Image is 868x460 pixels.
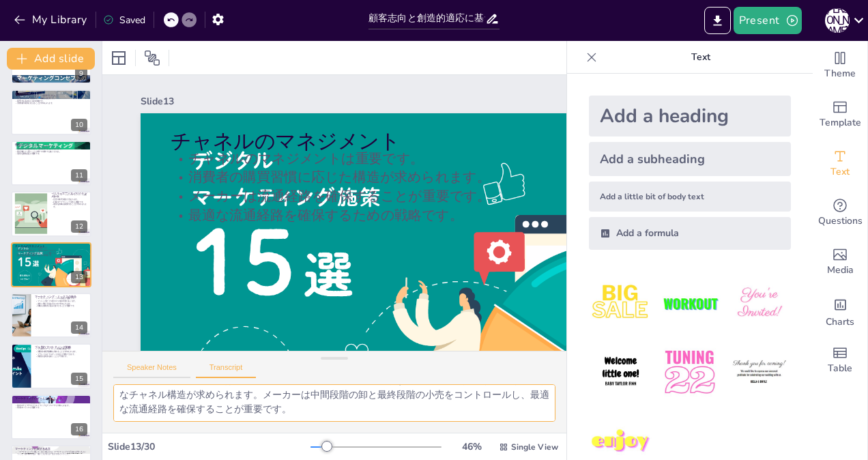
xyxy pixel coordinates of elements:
p: メーカーは流通経路を確保することが重要です。 [171,186,717,205]
p: 適切な戦略を展開することが求められます。 [51,203,87,208]
p: チャネルのマネジメント [15,244,87,248]
textarea: チャネルのマネジメントは、チャネル選択と管理から構成されます。消費者の購買習慣に応じた適切なチャネル構造が求められます。メーカーは中間段階の卸と最終段階の小売をコントロールし、最適な流通経路を確... [113,384,555,422]
p: メーカーは流通経路を確保することが重要です。 [15,252,87,255]
div: Add images, graphics, shapes or video [813,238,867,287]
p: プル型のマーケティング戦略 [35,345,87,349]
p: チャネルのマネジメントは重要です。 [171,149,717,168]
div: [PERSON_NAME] [825,8,850,33]
p: ブランドロイヤルティの向上が期待できます。 [35,354,87,356]
p: Text [603,41,799,74]
div: https://cdn.sendsteps.com/images/logo/sendsteps_logo_white.pnghttps://cdn.sendsteps.com/images/lo... [11,141,91,186]
div: 10 [71,119,87,131]
div: Saved [103,14,145,27]
span: Position [144,50,160,66]
img: 2.jpeg [658,272,721,335]
p: 両者のバランスが重要です。 [15,407,87,409]
button: Export to PowerPoint [704,7,731,34]
div: 11 [71,169,87,182]
div: Add ready made slides [813,90,867,139]
p: 価格は市場や顧客に応じて変更されることがあります。 [15,147,87,150]
p: 長期的な関係を築くことが可能です。 [35,356,87,358]
p: プル型のマーケティング戦略が重要です。 [35,348,87,351]
p: チャネルのマネジメントは重要です。 [15,246,87,249]
p: 競合他社より安いことは唯一の条件ではありません。 [15,150,87,153]
img: 4.jpeg [589,341,652,404]
p: 消費者の購買習慣に応じた構造が求められます。 [15,249,87,252]
div: https://cdn.sendsteps.com/images/logo/sendsteps_logo_white.pnghttps://cdn.sendsteps.com/images/lo... [11,89,91,134]
button: Speaker Notes [113,363,190,378]
button: Transcript [196,363,257,378]
div: Slide 13 [141,95,600,108]
div: Add a little bit of body text [589,182,791,212]
p: 適切な価格設定が重要です。 [15,153,87,156]
input: Insert title [368,9,485,29]
div: Add charts and graphs [813,287,867,336]
span: Template [820,115,861,130]
button: My Library [10,9,93,31]
div: https://cdn.sendsteps.com/images/logo/sendsteps_logo_white.pnghttps://cdn.sendsteps.com/images/lo... [11,343,91,388]
p: 戦略を効果的に組み合わせることが重要です。 [35,305,87,308]
img: 1.jpeg [589,272,652,335]
div: Add a table [813,336,867,385]
div: Slide 13 / 30 [108,440,310,453]
span: Text [830,164,850,179]
p: 成功に繋がる組み合わせが求められます。 [35,302,87,305]
p: 消費者の購買習慣に応じた構造が求められます。 [171,168,717,187]
div: Add a subheading [589,142,791,176]
p: マーケティングはサイエンスとアートの両面があります。 [15,399,87,402]
p: チャネルのマネジメント [171,128,717,156]
span: Charts [826,315,854,330]
div: https://cdn.sendsteps.com/images/logo/sendsteps_logo_white.pnghttps://cdn.sendsteps.com/images/lo... [11,242,91,287]
span: Media [827,263,854,278]
p: 最適な流通経路を確保するための戦略です。 [171,205,717,225]
div: Layout [108,47,130,69]
span: Theme [824,66,856,81]
div: Add a formula [589,217,791,250]
span: Questions [818,214,863,229]
p: 製品のマネジメント [15,91,87,96]
p: 消費者の期待に応えることが求められます。 [15,102,87,104]
img: 3.jpeg [727,272,791,335]
p: 製品のマネジメントには多くの要素が含まれます。 [15,94,87,97]
p: コミュニケーションのマネジメントは重要です。 [51,193,87,198]
img: 6.jpeg [727,341,791,404]
img: 5.jpeg [658,341,721,404]
div: 12 [71,220,87,233]
div: 16 [71,423,87,435]
div: Change the overall theme [813,41,867,90]
p: 「マーケティングに関して、良い知らせは、マーケティングが1日あれば学べるということ。悪い知らせは、使いこなすには一生かかるということ」 [15,450,87,455]
button: Present [734,7,802,34]
div: https://cdn.sendsteps.com/images/logo/sendsteps_logo_white.pnghttps://cdn.sendsteps.com/images/lo... [11,191,91,236]
button: [PERSON_NAME] [825,7,850,34]
p: 価格のマネジメントには多くの要素が含まれます。 [15,145,87,148]
div: 14 [71,321,87,334]
p: 消費者の購買動機を高めることが求められます。 [35,351,87,354]
p: 広告や販売促進が含まれます。 [51,199,87,201]
p: 最適な流通経路を確保するための戦略です。 [15,254,87,257]
button: Add slide [7,48,95,70]
div: Get real-time input from your audience [813,188,867,238]
div: https://cdn.sendsteps.com/images/logo/sendsteps_logo_white.pnghttps://cdn.sendsteps.com/images/lo... [11,293,91,338]
span: Table [828,361,852,376]
div: Add text boxes [813,139,867,188]
p: データ分析や市場調査が重要です。 [15,401,87,404]
p: 独自のアイデアやクリエイティブなアプローチが求められます。 [15,404,87,407]
p: マーケティングに関する名言 [15,447,87,451]
p: 行動ターゲティング広告も重要です。 [51,201,87,203]
p: マーケティング・ミックスの統合が重要です。 [35,298,87,300]
p: マーケティングのアートとサイエンス [15,396,87,400]
div: 13 [71,271,87,283]
p: 価格のマネジメント [15,143,87,147]
div: 16 [11,394,91,440]
div: 9 [75,68,87,80]
div: 15 [71,373,87,385]
p: 競争力を高めるための戦略です。 [15,100,87,102]
p: プッシュ型とプル型の2つの基本形があります。 [35,300,87,302]
span: Single View [511,442,558,452]
p: マーケティング・ミックスの統合 [35,295,87,299]
p: 製品ミックスや製品ラインの概念が重要です。 [15,97,87,100]
div: 46 % [455,440,488,453]
div: Add a heading [589,96,791,136]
